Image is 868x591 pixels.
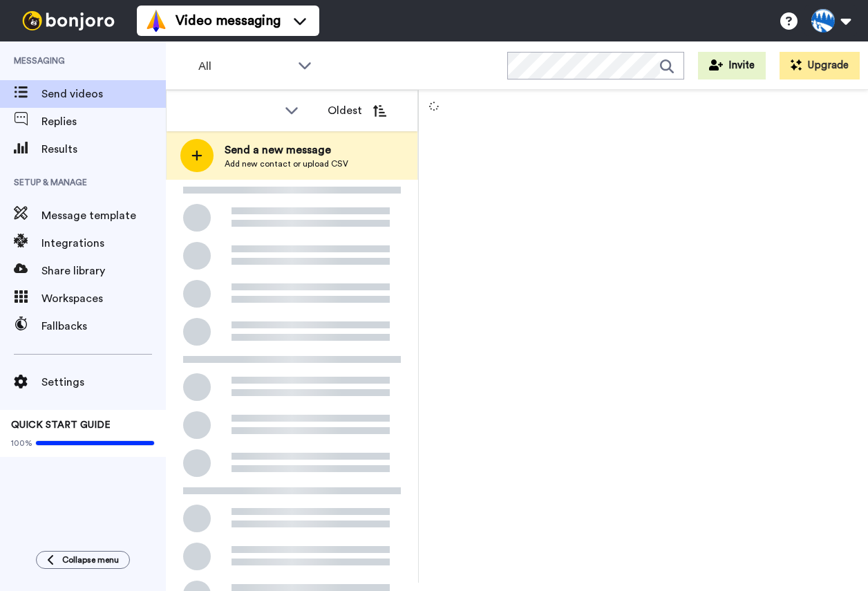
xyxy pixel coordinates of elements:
[225,158,348,169] span: Add new contact or upload CSV
[698,52,766,79] button: Invite
[41,141,166,158] span: Results
[36,551,130,569] button: Collapse menu
[11,438,32,449] span: 100%
[17,11,120,30] img: bj-logo-header-white.svg
[41,86,166,102] span: Send videos
[41,235,166,252] span: Integrations
[41,318,166,335] span: Fallbacks
[41,207,166,224] span: Message template
[225,142,348,158] span: Send a new message
[41,290,166,307] span: Workspaces
[317,97,397,124] button: Oldest
[41,263,166,279] span: Share library
[145,10,167,32] img: vm-color.svg
[41,374,166,391] span: Settings
[62,554,119,565] span: Collapse menu
[176,11,281,30] span: Video messaging
[780,52,860,79] button: Upgrade
[11,420,111,430] span: QUICK START GUIDE
[198,58,291,75] span: All
[41,113,166,130] span: Replies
